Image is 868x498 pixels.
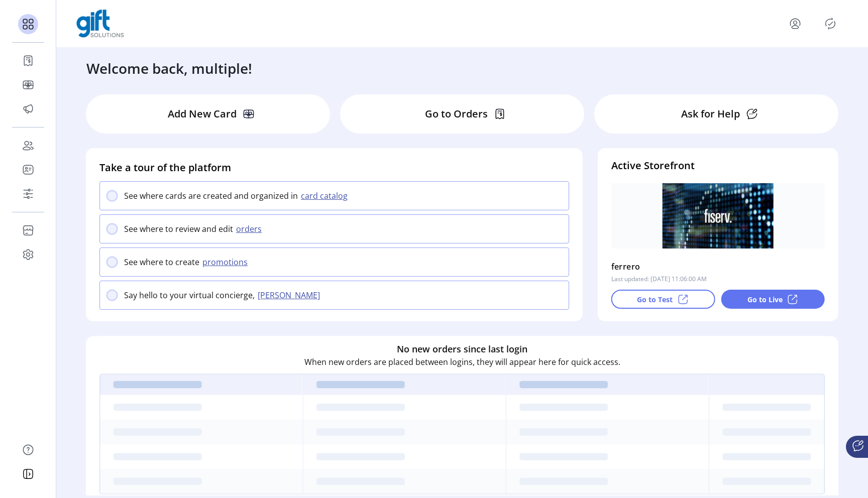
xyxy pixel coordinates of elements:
[124,289,255,301] p: Say hello to your virtual concierge,
[637,294,673,305] p: Go to Test
[255,289,326,301] button: [PERSON_NAME]
[233,223,268,235] button: orders
[425,106,488,121] p: Go to Orders
[304,356,620,368] p: When new orders are placed between logins, they will appear here for quick access.
[787,16,803,32] button: menu
[611,158,825,173] h4: Active Storefront
[86,58,252,79] h3: Welcome back, multiple!
[397,342,527,356] h6: No new orders since last login
[124,256,199,268] p: See where to create
[747,294,783,305] p: Go to Live
[124,223,233,235] p: See where to review and edit
[99,160,569,175] h4: Take a tour of the platform
[76,10,124,38] img: logo
[298,190,354,202] button: card catalog
[681,106,740,121] p: Ask for Help
[611,275,707,284] p: Last updated: [DATE] 11:06:00 AM
[168,106,237,121] p: Add New Card
[199,256,254,268] button: promotions
[124,190,298,202] p: See where cards are created and organized in
[611,259,640,275] p: ferrero
[822,16,838,32] button: Publisher Panel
